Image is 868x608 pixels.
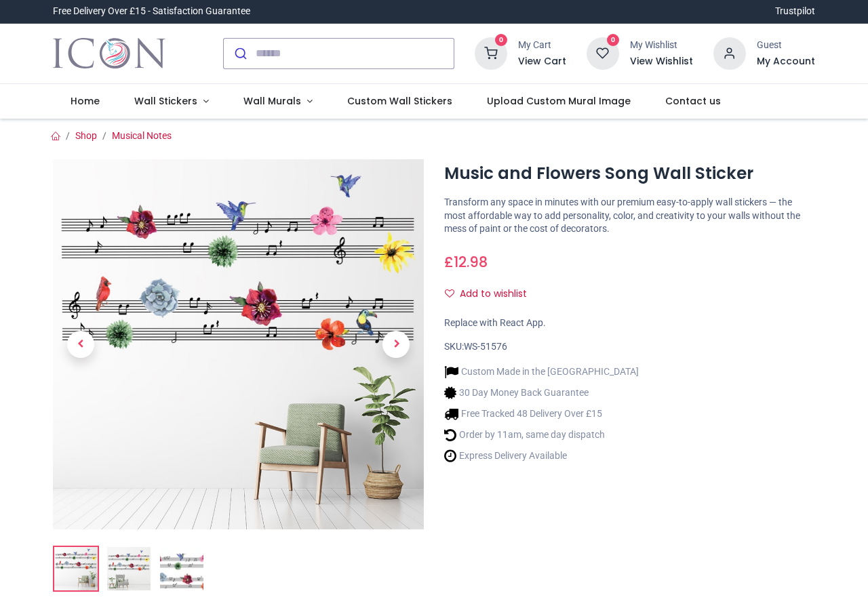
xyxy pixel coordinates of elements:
img: Icon Wall Stickers [53,35,165,73]
a: View Cart [518,55,566,68]
a: My Account [757,55,815,68]
div: My Wishlist [630,39,693,52]
span: Previous [67,331,94,358]
div: Free Delivery Over £15 - Satisfaction Guarantee [53,5,250,18]
p: Transform any space in minutes with our premium easy-to-apply wall stickers — the most affordable... [444,196,815,236]
span: £ [444,252,488,272]
span: 12.98 [454,252,488,272]
a: Trustpilot [775,5,815,18]
img: WS-51576-03 [160,547,203,590]
img: Music and Flowers Song Wall Sticker [53,159,424,530]
img: Music and Flowers Song Wall Sticker [54,547,98,590]
div: SKU: [444,340,815,354]
span: Custom Wall Stickers [347,94,452,108]
div: Guest [757,39,815,52]
a: Logo of Icon Wall Stickers [53,35,165,73]
span: Contact us [665,94,721,108]
sup: 0 [495,34,508,47]
li: Order by 11am, same day dispatch [444,428,639,442]
span: Wall Stickers [134,94,197,108]
li: Express Delivery Available [444,449,639,463]
span: Upload Custom Mural Image [487,94,631,108]
span: Home [71,94,100,108]
a: Shop [75,130,97,141]
a: View Wishlist [630,55,693,68]
span: Wall Murals [243,94,301,108]
li: 30 Day Money Back Guarantee [444,386,639,400]
a: Previous [53,215,108,474]
sup: 0 [607,34,620,47]
a: Wall Murals [226,84,330,119]
button: Submit [224,39,256,68]
a: Next [368,215,424,474]
li: Custom Made in the [GEOGRAPHIC_DATA] [444,365,639,379]
div: My Cart [518,39,566,52]
button: Add to wishlistAdd to wishlist [444,283,538,306]
a: 0 [587,47,619,58]
i: Add to wishlist [445,289,454,298]
a: Wall Stickers [117,84,226,119]
h1: Music and Flowers Song Wall Sticker [444,162,815,185]
div: Replace with React App. [444,317,815,330]
span: Next [382,331,410,358]
img: WS-51576-02 [107,547,151,590]
a: 0 [475,47,507,58]
span: WS-51576 [464,341,507,352]
li: Free Tracked 48 Delivery Over £15 [444,407,639,421]
a: Musical Notes [112,130,172,141]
